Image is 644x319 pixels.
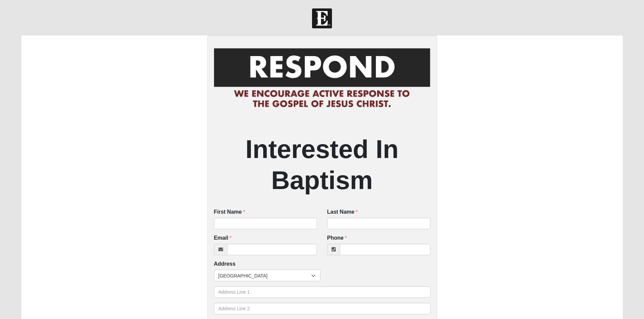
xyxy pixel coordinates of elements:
[218,270,311,282] span: [GEOGRAPHIC_DATA]
[214,134,430,195] h2: Interested In Baptism
[312,8,332,28] img: Church of Eleven22 Logo
[214,303,430,314] input: Address Line 2
[214,234,232,242] label: Email
[214,286,430,298] input: Address Line 1
[214,208,245,216] label: First Name
[214,42,430,114] img: RespondCardHeader.png
[327,234,347,242] label: Phone
[214,260,236,268] label: Address
[327,208,358,216] label: Last Name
